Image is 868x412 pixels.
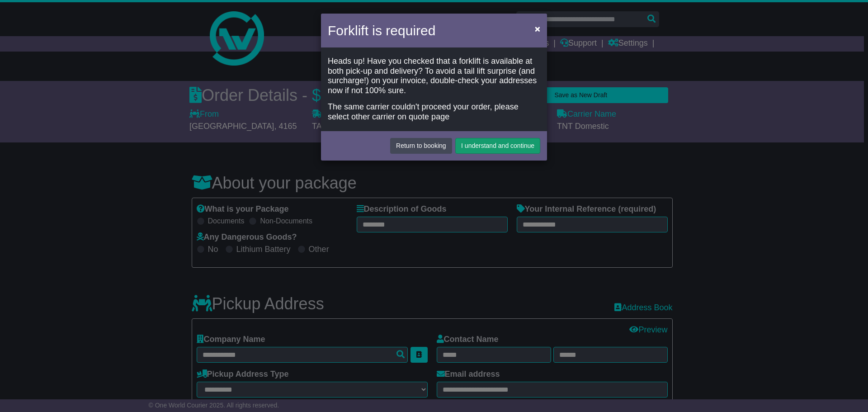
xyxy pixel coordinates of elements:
[328,57,540,95] div: Heads up! Have you checked that a forklift is available at both pick-up and delivery? To avoid a ...
[390,138,452,154] button: Return to booking
[328,20,435,41] h4: Forklift is required
[455,138,540,154] button: I understand and continue
[328,102,540,122] div: The same carrier couldn't proceed your order, please select other carrier on quote page
[530,19,545,38] button: Close
[535,24,540,34] span: ×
